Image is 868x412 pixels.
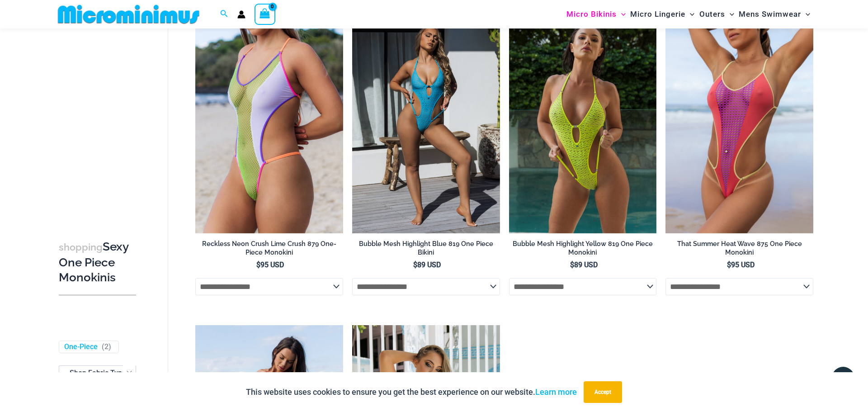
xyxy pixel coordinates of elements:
a: Account icon link [237,10,245,19]
span: - Shop Fabric Type [59,365,136,380]
a: Reckless Neon Crush Lime Crush 879 One Piece 09Reckless Neon Crush Lime Crush 879 One Piece 10Rec... [195,12,343,233]
h3: Sexy One Piece Monokinis [59,239,136,285]
p: This website uses cookies to ensure you get the best experience on our website. [246,385,577,399]
img: Bubble Mesh Highlight Yellow 819 One Piece 02 [509,12,657,233]
img: MM SHOP LOGO FLAT [54,4,203,24]
a: View Shopping Cart, empty [255,4,275,24]
a: That Summer Heat Wave 875 One Piece Monokini [665,240,813,260]
nav: Site Navigation [563,1,814,27]
span: $ [570,260,574,269]
button: Accept [584,381,622,403]
span: ( ) [102,342,111,352]
a: Search icon link [220,9,228,20]
span: shopping [59,242,103,253]
h2: That Summer Heat Wave 875 One Piece Monokini [665,240,813,256]
bdi: 89 USD [413,260,441,269]
a: Reckless Neon Crush Lime Crush 879 One-Piece Monokini [195,240,343,260]
a: Learn more [535,387,577,397]
a: Bubble Mesh Highlight Yellow 819 One Piece 02Bubble Mesh Highlight Yellow 819 One Piece 06Bubble ... [509,12,657,233]
a: Bubble Mesh Highlight Blue 819 One Piece Bikini [352,240,500,260]
span: Menu Toggle [617,3,626,26]
span: Menu Toggle [801,3,810,26]
span: $ [413,260,417,269]
span: $ [727,260,731,269]
a: Bubble Mesh Highlight Yellow 819 One Piece Monokini [509,240,657,260]
h2: Reckless Neon Crush Lime Crush 879 One-Piece Monokini [195,240,343,256]
span: $ [256,260,260,269]
img: Bubble Mesh Highlight Blue 819 One Piece 01 [352,12,500,233]
a: Micro BikinisMenu ToggleMenu Toggle [564,3,628,26]
span: 2 [104,342,108,351]
iframe: TrustedSite Certified [59,30,140,211]
span: - Shop Fabric Type [66,369,126,377]
bdi: 95 USD [727,260,755,269]
span: Outers [699,3,725,26]
span: Menu Toggle [725,3,734,26]
a: Bubble Mesh Highlight Blue 819 One Piece 01Bubble Mesh Highlight Blue 819 One Piece 03Bubble Mesh... [352,12,500,233]
h2: Bubble Mesh Highlight Yellow 819 One Piece Monokini [509,240,657,256]
bdi: 95 USD [256,260,284,269]
a: Mens SwimwearMenu ToggleMenu Toggle [736,3,812,26]
span: - Shop Fabric Type [59,366,136,380]
a: Micro LingerieMenu ToggleMenu Toggle [628,3,697,26]
a: One-Piece [64,342,98,352]
bdi: 89 USD [570,260,598,269]
h2: Bubble Mesh Highlight Blue 819 One Piece Bikini [352,240,500,256]
img: Reckless Neon Crush Lime Crush 879 One Piece 09 [195,12,343,233]
span: Micro Bikinis [566,3,617,26]
a: That Summer Heat Wave 875 One Piece Monokini 10That Summer Heat Wave 875 One Piece Monokini 12Tha... [665,12,813,233]
img: That Summer Heat Wave 875 One Piece Monokini 10 [665,12,813,233]
a: OutersMenu ToggleMenu Toggle [697,3,736,26]
span: Micro Lingerie [630,3,685,26]
span: Mens Swimwear [739,3,801,26]
span: Menu Toggle [685,3,694,26]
